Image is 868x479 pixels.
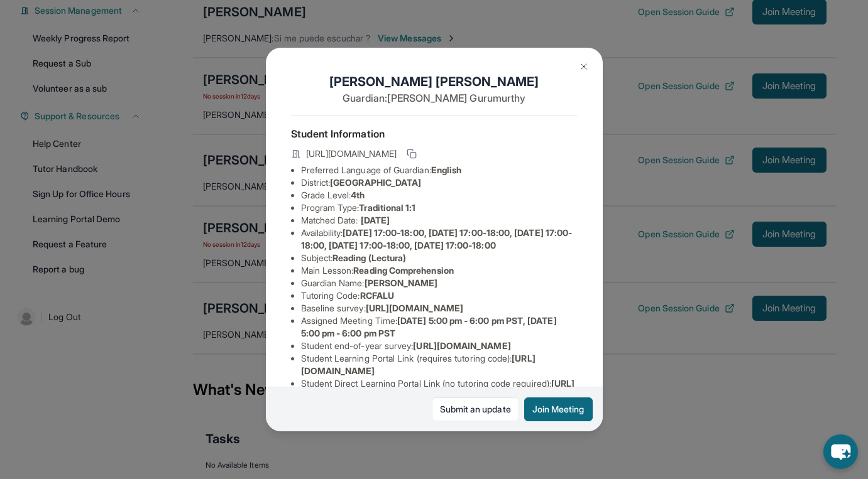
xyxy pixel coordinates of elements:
li: Guardian Name : [301,277,578,289]
span: RCFALU [360,290,394,301]
span: [PERSON_NAME] [365,277,438,288]
li: Tutoring Code : [301,289,578,302]
span: English [431,164,462,175]
li: Subject : [301,252,578,264]
img: Close Icon [579,62,589,72]
li: Grade Level: [301,189,578,202]
a: Submit an update [432,397,519,421]
h1: [PERSON_NAME] [PERSON_NAME] [291,73,578,90]
li: Main Lesson : [301,264,578,277]
button: Join Meeting [524,397,593,421]
h4: Student Information [291,126,578,141]
li: Matched Date: [301,214,578,227]
button: Copy link [404,146,419,161]
span: Reading Comprehension [353,265,453,276]
span: [URL][DOMAIN_NAME] [413,340,510,351]
li: Assigned Meeting Time : [301,315,578,340]
li: Student end-of-year survey : [301,340,578,352]
span: Reading (Lectura) [332,252,406,263]
span: [DATE] 5:00 pm - 6:00 pm PST, [DATE] 5:00 pm - 6:00 pm PST [301,315,557,338]
li: District: [301,176,578,189]
span: [DATE] 17:00-18:00, [DATE] 17:00-18:00, [DATE] 17:00-18:00, [DATE] 17:00-18:00, [DATE] 17:00-18:00 [301,227,573,250]
span: [URL][DOMAIN_NAME] [306,148,397,160]
li: Baseline survey : [301,302,578,315]
li: Availability: [301,227,578,252]
button: chat-button [823,434,858,469]
span: [URL][DOMAIN_NAME] [366,303,463,313]
li: Preferred Language of Guardian: [301,164,578,176]
li: Student Direct Learning Portal Link (no tutoring code required) : [301,377,578,402]
p: Guardian: [PERSON_NAME] Gurumurthy [291,90,578,105]
span: [GEOGRAPHIC_DATA] [330,177,421,188]
span: [DATE] [361,215,390,225]
li: Program Type: [301,202,578,214]
span: Traditional 1:1 [359,202,415,213]
span: 4th [351,190,365,200]
li: Student Learning Portal Link (requires tutoring code) : [301,352,578,377]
